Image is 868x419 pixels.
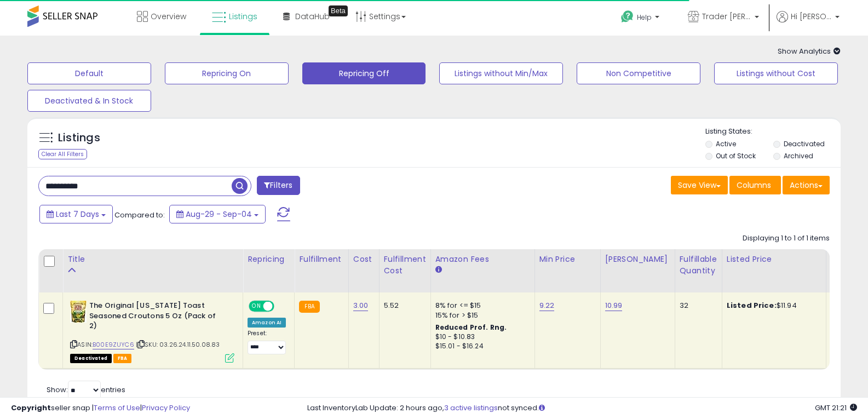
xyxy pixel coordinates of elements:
[784,139,825,148] label: Deactivated
[299,254,343,265] div: Fulfillment
[11,403,190,414] div: seller snap | |
[705,127,841,137] p: Listing States:
[435,254,530,265] div: Amazon Fees
[257,176,300,195] button: Filters
[605,300,623,311] a: 10.99
[435,323,507,332] b: Reduced Prof. Rng.
[93,340,134,349] a: B00E9ZUYC6
[165,62,289,84] button: Repricing On
[702,11,751,22] span: Trader [PERSON_NAME]
[637,13,652,22] span: Help
[435,332,526,342] div: $10 - $10.83
[250,302,263,311] span: ON
[307,403,857,414] div: Last InventoryLab Update: 2 hours ago, not synced.
[727,300,777,311] b: Listed Price:
[70,301,87,323] img: 5192nu9BbqL._SL40_.jpg
[784,151,813,160] label: Archived
[113,354,132,363] span: FBA
[671,176,728,194] button: Save View
[435,311,526,320] div: 15% for > $15
[539,300,555,311] a: 9.22
[67,254,238,265] div: Title
[777,11,840,36] a: Hi [PERSON_NAME]
[38,149,87,159] div: Clear All Filters
[169,205,266,223] button: Aug-29 - Sep-04
[729,176,781,194] button: Columns
[94,403,140,413] a: Terms of Use
[384,301,422,311] div: 5.52
[439,62,563,84] button: Listings without Min/Max
[577,62,700,84] button: Non Competitive
[295,11,330,22] span: DataHub
[444,403,498,413] a: 3 active listings
[716,139,736,148] label: Active
[186,209,252,220] span: Aug-29 - Sep-04
[353,254,375,265] div: Cost
[605,254,670,265] div: [PERSON_NAME]
[435,265,442,275] small: Amazon Fees.
[353,300,369,311] a: 3.00
[743,233,830,244] div: Displaying 1 to 1 of 1 items
[248,318,286,328] div: Amazon AI
[716,151,756,160] label: Out of Stock
[435,342,526,351] div: $15.01 - $16.24
[302,62,426,84] button: Repricing Off
[56,209,99,220] span: Last 7 Days
[151,11,186,22] span: Overview
[27,62,151,84] button: Default
[384,254,426,277] div: Fulfillment Cost
[299,301,319,313] small: FBA
[136,340,220,349] span: | SKU: 03.26.24.11.50.08.83
[435,301,526,311] div: 8% for <= $15
[783,176,830,194] button: Actions
[778,46,841,56] span: Show Analytics
[329,5,348,16] div: Tooltip anchor
[142,403,190,413] a: Privacy Policy
[58,130,100,146] h5: Listings
[89,301,222,334] b: The Original [US_STATE] Toast Seasoned Croutons 5 Oz (Pack of 2)
[680,301,714,311] div: 32
[39,205,113,223] button: Last 7 Days
[27,90,151,112] button: Deactivated & In Stock
[727,254,821,265] div: Listed Price
[114,210,165,220] span: Compared to:
[727,301,818,311] div: $11.94
[539,254,596,265] div: Min Price
[737,180,771,191] span: Columns
[248,330,286,354] div: Preset:
[70,354,112,363] span: All listings that are unavailable for purchase on Amazon for any reason other than out-of-stock
[273,302,290,311] span: OFF
[11,403,51,413] strong: Copyright
[70,301,234,361] div: ASIN:
[791,11,832,22] span: Hi [PERSON_NAME]
[620,10,634,24] i: Get Help
[229,11,257,22] span: Listings
[248,254,290,265] div: Repricing
[815,403,857,413] span: 2025-09-12 21:21 GMT
[47,384,125,395] span: Show: entries
[612,2,670,36] a: Help
[714,62,838,84] button: Listings without Cost
[680,254,717,277] div: Fulfillable Quantity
